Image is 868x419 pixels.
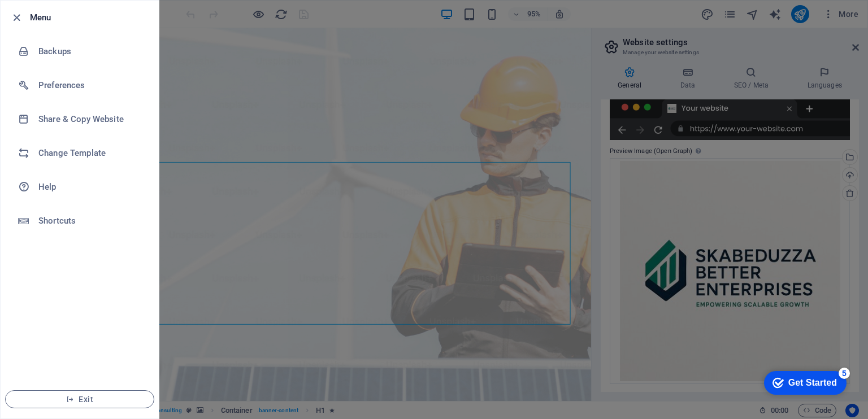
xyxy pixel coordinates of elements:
[38,112,143,126] h6: Share & Copy Website
[30,11,150,24] h6: Menu
[38,180,143,194] h6: Help
[38,45,143,58] h6: Backups
[38,78,143,92] h6: Preferences
[6,6,89,29] div: Get Started 5 items remaining, 0% complete
[38,146,143,160] h6: Change Template
[15,395,145,404] span: Exit
[31,12,79,23] div: Get Started
[1,170,159,204] a: Help
[5,390,154,408] button: Exit
[38,214,143,228] h6: Shortcuts
[81,2,92,14] div: 5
